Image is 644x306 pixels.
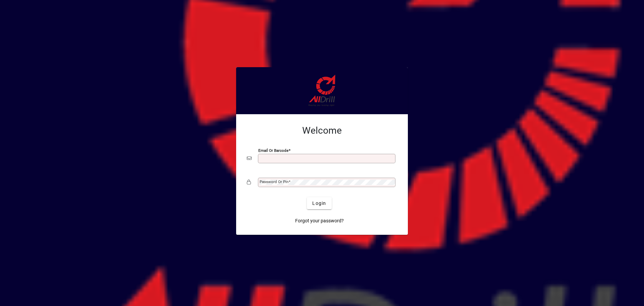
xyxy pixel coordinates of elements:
a: Forgot your password? [292,215,346,227]
span: Login [312,200,326,207]
button: Login [307,197,331,209]
h2: Welcome [247,125,397,136]
mat-label: Email or Barcode [258,148,288,153]
span: Forgot your password? [295,217,344,224]
mat-label: Password or Pin [260,179,288,184]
